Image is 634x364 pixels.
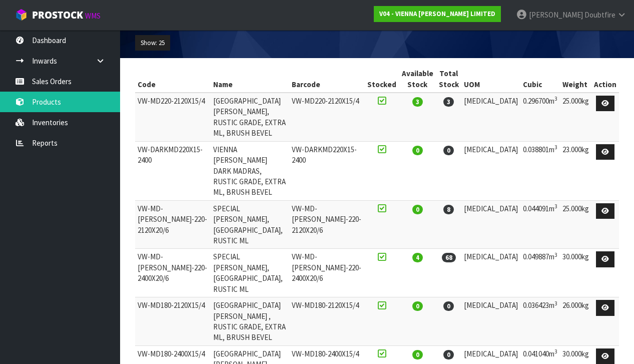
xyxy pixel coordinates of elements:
td: 23.000kg [560,141,591,200]
span: 0 [443,301,454,311]
span: Doubtfire [584,10,615,20]
td: VW-MD-[PERSON_NAME]-220-2400X20/6 [135,249,211,297]
td: 30.000kg [560,249,591,297]
span: [PERSON_NAME] [529,10,583,20]
td: 0.049887m [520,249,560,297]
span: 0 [412,350,423,359]
span: 0 [443,146,454,155]
strong: V04 - VIENNA [PERSON_NAME] LIMITED [379,10,495,18]
sup: 3 [554,251,557,258]
td: 0.044091m [520,200,560,249]
sup: 3 [554,300,557,307]
sup: 3 [554,203,557,210]
td: 0.036423m [520,297,560,346]
td: VW-MD220-2120X15/4 [289,93,365,141]
td: 0.296700m [520,93,560,141]
td: SPECIAL [PERSON_NAME],[GEOGRAPHIC_DATA], RUSTIC ML [211,249,289,297]
td: VW-DARKMD220X15-2400 [289,141,365,200]
th: Weight [560,66,591,93]
th: Available Stock [399,66,436,93]
td: 0.038801m [520,141,560,200]
span: 4 [412,253,423,262]
td: VIENNA [PERSON_NAME] DARK MADRAS, RUSTIC GRADE, EXTRA ML, BRUSH BEVEL [211,141,289,200]
th: UOM [461,66,520,93]
th: Action [591,66,619,93]
td: 25.000kg [560,93,591,141]
small: WMS [85,11,101,21]
td: VW-MD-[PERSON_NAME]-220-2400X20/6 [289,249,365,297]
td: 25.000kg [560,200,591,249]
span: 0 [412,301,423,311]
span: 0 [412,205,423,214]
td: VW-MD180-2120X15/4 [289,297,365,346]
td: SPECIAL [PERSON_NAME],[GEOGRAPHIC_DATA], RUSTIC ML [211,200,289,249]
span: 3 [443,97,454,107]
sup: 3 [554,95,557,102]
sup: 3 [554,144,557,151]
td: [GEOGRAPHIC_DATA][PERSON_NAME] , RUSTIC GRADE, EXTRA ML, BRUSH BEVEL [211,297,289,346]
td: [GEOGRAPHIC_DATA][PERSON_NAME], RUSTIC GRADE, EXTRA ML, BRUSH BEVEL [211,93,289,141]
span: 3 [412,97,423,107]
span: 68 [442,253,456,262]
td: [MEDICAL_DATA] [461,249,520,297]
sup: 3 [554,348,557,355]
td: VW-MD-[PERSON_NAME]-220-2120X20/6 [135,200,211,249]
span: 8 [443,205,454,214]
th: Total Stock [436,66,461,93]
span: ProStock [32,9,83,22]
th: Name [211,66,289,93]
td: VW-MD-[PERSON_NAME]-220-2120X20/6 [289,200,365,249]
img: cube-alt.png [15,9,28,21]
td: 26.000kg [560,297,591,346]
button: Show: 25 [135,35,170,51]
span: 0 [443,350,454,359]
td: VW-MD180-2120X15/4 [135,297,211,346]
td: VW-MD220-2120X15/4 [135,93,211,141]
td: VW-DARKMD220X15-2400 [135,141,211,200]
td: [MEDICAL_DATA] [461,93,520,141]
th: Cubic [520,66,560,93]
th: Code [135,66,211,93]
span: 0 [412,146,423,155]
td: [MEDICAL_DATA] [461,297,520,346]
td: [MEDICAL_DATA] [461,141,520,200]
th: Stocked [365,66,399,93]
td: [MEDICAL_DATA] [461,200,520,249]
th: Barcode [289,66,365,93]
